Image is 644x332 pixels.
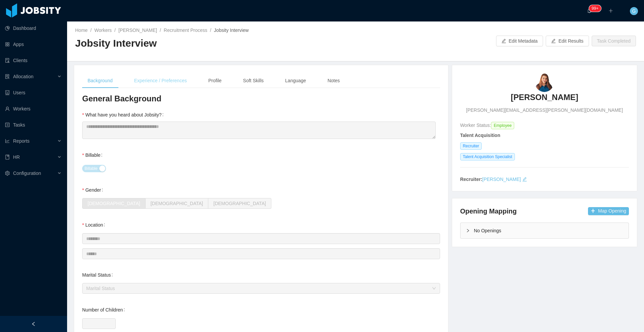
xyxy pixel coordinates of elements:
a: [PERSON_NAME] [482,177,521,182]
h2: Jobsity Interview [75,37,356,50]
img: 4392f905-8394-492a-9680-edaf383e9425_6887d20eda4c0-90w.png [535,73,554,92]
span: Allocation [13,74,34,79]
span: Recruiter [460,142,482,150]
label: Number of Children [82,307,127,313]
span: G [632,7,636,15]
span: / [210,28,211,33]
h3: [PERSON_NAME] [511,92,578,103]
a: [PERSON_NAME] [511,92,578,107]
button: icon: plusMap Opening [588,207,629,215]
div: Profile [203,73,227,88]
i: icon: solution [5,74,10,79]
span: Billable [85,165,98,172]
a: Workers [94,28,112,33]
span: / [114,28,116,33]
i: icon: right [466,229,470,233]
div: Language [280,73,311,88]
i: icon: down [432,286,436,291]
button: icon: editEdit Results [546,36,589,46]
i: icon: setting [5,171,10,176]
span: [DEMOGRAPHIC_DATA] [151,201,203,206]
div: Experience / Preferences [129,73,192,88]
label: What have you heard about Jobsity? [82,112,166,117]
label: Gender [82,187,106,193]
i: icon: book [5,155,10,159]
label: Location [82,222,108,228]
span: Worker Status: [460,123,491,128]
div: Marital Status [86,285,429,292]
label: Billable [82,152,105,158]
label: Marital Status [82,272,115,278]
span: Configuration [13,171,41,176]
span: [DEMOGRAPHIC_DATA] [88,201,140,206]
div: Notes [322,73,345,88]
span: / [90,28,92,33]
button: icon: editEdit Metadata [496,36,543,46]
a: icon: appstoreApps [5,38,62,51]
a: icon: profileTasks [5,118,62,132]
h4: Opening Mapping [460,206,517,216]
div: Background [82,73,118,88]
h3: General Background [82,93,440,104]
a: icon: pie-chartDashboard [5,21,62,35]
a: [PERSON_NAME] [118,28,157,33]
div: icon: rightNo Openings [461,223,629,238]
i: icon: line-chart [5,139,10,143]
button: Billable [82,165,106,172]
span: Reports [13,138,30,144]
span: / [160,28,161,33]
i: icon: plus [608,8,613,13]
i: icon: edit [522,177,527,182]
a: icon: userWorkers [5,102,62,115]
i: icon: bell [587,8,592,13]
span: [DEMOGRAPHIC_DATA] [213,201,266,206]
a: icon: auditClients [5,54,62,67]
span: Employee [491,122,514,129]
a: Recruitment Process [164,28,207,33]
div: Soft Skills [238,73,269,88]
input: Number of Children [82,318,116,329]
a: Home [75,28,88,33]
span: Talent Acquisition Specialist [460,153,515,160]
sup: 213 [589,5,601,12]
span: HR [13,154,20,160]
strong: Recruiter: [460,177,482,182]
strong: Talent Acquisition [460,133,500,138]
span: Jobsity Interview [214,28,249,33]
a: icon: robotUsers [5,86,62,99]
textarea: What have you heard about Jobsity? [82,122,436,139]
span: [PERSON_NAME][EMAIL_ADDRESS][PERSON_NAME][DOMAIN_NAME] [466,107,623,114]
button: Task Completed [592,36,636,46]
